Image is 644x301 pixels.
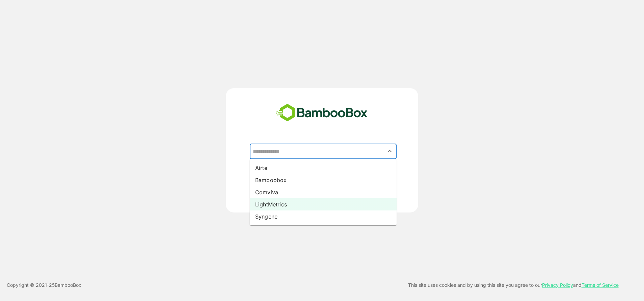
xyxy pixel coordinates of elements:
button: Close [385,147,394,156]
img: bamboobox [272,102,371,124]
li: LightMetrics [250,198,397,210]
li: Comviva [250,186,397,198]
p: Copyright © 2021- 25 BambooBox [7,281,81,289]
a: Privacy Policy [542,282,573,288]
li: Airtel [250,162,397,174]
li: Syngene [250,210,397,223]
a: Terms of Service [582,282,619,288]
p: This site uses cookies and by using this site you agree to our and [408,281,619,289]
li: Bamboobox [250,174,397,186]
